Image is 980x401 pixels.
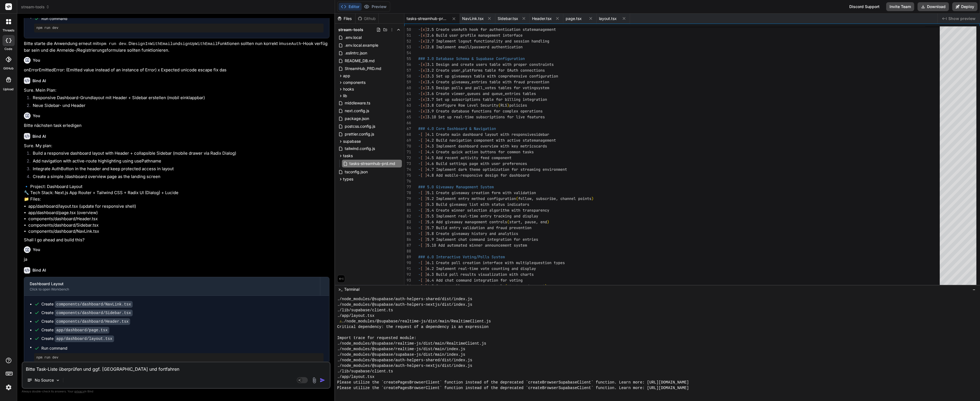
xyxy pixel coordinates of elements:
[343,73,350,79] span: app
[404,91,411,97] div: 61
[404,137,411,143] div: 69
[427,91,536,96] span: 3.6 Create viewer_queues and queue_entries tables
[547,219,549,224] span: )
[418,243,420,248] span: -
[545,284,547,289] span: )
[337,341,486,346] span: ./node_modules/@supabase/realtime-js/dist/main/RealtimeClient.js
[28,203,329,210] li: app/dashboard/layout.tsx (update for responsive shell)
[427,219,507,224] span: 5.6 Add giveaway management controls
[33,57,40,63] h6: You
[404,143,411,149] div: 70
[30,287,314,292] div: Click to open Workbench
[427,237,536,242] span: 5.9 Implement chat command integration for entrie
[420,149,427,154] span: [ ]
[344,65,382,72] span: StreamHub_PRD.md
[536,109,543,114] span: ons
[420,214,427,219] span: [ ]
[404,283,411,289] div: 94
[418,184,494,189] span: ### 5.0 Giveaway Management System
[356,16,378,21] div: Github
[418,284,420,289] span: -
[135,42,173,46] code: signInWithEmail
[918,2,949,11] button: Download
[427,214,536,219] span: 5.5 Implement real-time entry tracking and displa
[404,161,411,167] div: 73
[404,67,411,73] div: 57
[420,74,427,79] span: [x]
[41,310,133,316] div: Create
[418,254,505,259] span: ### 6.0 Interactive Voting/Polls System
[404,237,411,242] div: 86
[420,190,427,195] span: [ ]
[41,336,114,342] div: Create
[418,132,420,137] span: -
[427,109,536,114] span: 3.9 Create database functions for complex operati
[420,114,427,119] span: [x]
[420,27,427,32] span: [x]
[971,285,977,294] button: −
[418,272,420,277] span: -
[427,62,536,67] span: 3.1 Design and create users table with proper con
[420,103,427,108] span: [x]
[342,319,491,324] span: ./node_modules/@supabase/realtime-js/dist/main/RealtimeClient.js
[427,243,527,248] span: 5.10 Add automated winner announcement system
[418,161,420,166] span: -
[418,103,420,108] span: -
[404,132,411,137] div: 68
[427,27,534,32] span: 2.5 Create useAuth hook for authentication state
[427,208,536,213] span: 5.4 Create winner selection algorithm with transp
[507,219,509,224] span: (
[427,85,536,90] span: 3.5 Design polls and poll_votes tables for voting
[337,335,416,341] span: Import trace for requested module:
[404,102,411,108] div: 63
[180,42,218,46] code: signUpWithEmail
[337,296,472,302] span: ./node_modules/@supabase/auth-helpers-shared/dist/index.js
[534,260,565,265] span: question types
[427,284,505,289] span: 6.5 Create poll management controls
[4,383,13,392] img: settings
[418,144,420,149] span: -
[404,85,411,91] div: 60
[591,196,594,201] span: )
[536,85,549,90] span: system
[36,355,321,360] pre: npm run dev
[427,68,536,73] span: 3.2 Create user_platforms table for OAuth connect
[427,132,534,137] span: 4.1 Create main dashboard layout with responsive
[418,44,420,49] span: -
[418,266,420,271] span: -
[418,97,420,102] span: -
[418,33,420,38] span: -
[404,242,411,248] div: 87
[24,143,329,149] p: Sure. My plan:
[427,74,536,79] span: 3.3 Set up giveaways table with comprehensive con
[427,97,536,102] span: 3.7 Set up subscriptions table for billing integr
[536,208,549,213] span: arency
[22,362,330,372] textarea: Bitte Task-Liste überprüfen und ggf. [GEOGRAPHIC_DATA] und fortfahren
[536,74,558,79] span: figuration
[404,44,411,50] div: 53
[404,248,411,254] div: 88
[427,103,498,108] span: 3.8 Configure Row Level Security
[418,74,420,79] span: -
[320,377,325,383] img: icon
[418,225,420,230] span: -
[404,196,411,202] div: 79
[55,301,133,308] code: components/dashboard/NavLink.tsx
[24,122,329,129] p: Bitte nächsten task erledigen
[24,87,329,94] p: Sure. Mein Plan:
[404,32,411,38] div: 51
[420,91,427,96] span: [x]
[24,277,320,295] button: Dashboard LayoutClick to open Workbench
[534,138,556,143] span: management
[536,237,538,242] span: s
[311,377,318,384] img: attachment
[32,78,46,84] h6: Bind AI
[55,327,109,334] code: app/dashboard/page.tsx
[536,144,547,149] span: cards
[404,97,411,102] div: 62
[344,115,370,122] span: package.json
[404,38,411,44] div: 52
[952,2,978,11] button: Deploy
[420,237,427,242] span: [ ]
[404,50,411,56] div: 54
